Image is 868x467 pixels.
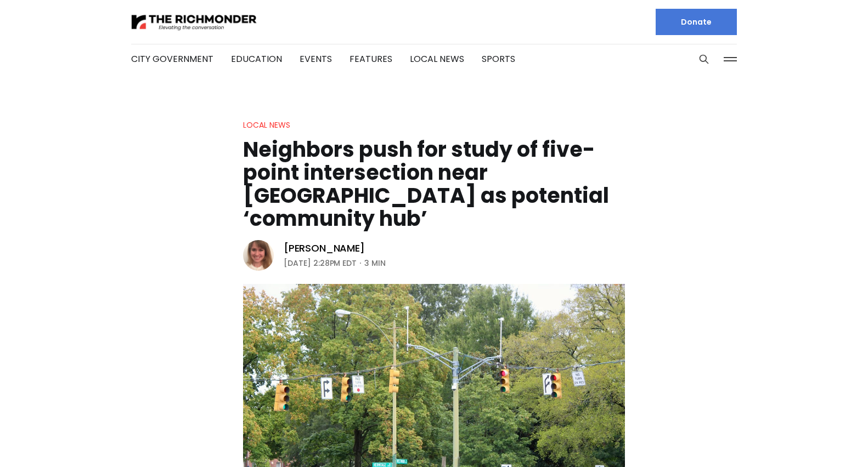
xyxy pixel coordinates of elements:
[410,53,464,65] a: Local News
[131,13,257,32] img: The Richmonder
[284,257,357,270] time: [DATE] 2:28PM EDT
[350,53,392,65] a: Features
[364,257,386,270] span: 3 min
[300,53,332,65] a: Events
[131,53,213,65] a: City Government
[243,138,625,230] h1: Neighbors push for study of five-point intersection near [GEOGRAPHIC_DATA] as potential ‘communit...
[243,119,290,130] a: Local News
[696,51,712,67] button: Search this site
[482,53,515,65] a: Sports
[231,53,282,65] a: Education
[284,242,365,255] a: [PERSON_NAME]
[243,240,274,271] img: Sarah Vogelsong
[656,9,737,35] a: Donate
